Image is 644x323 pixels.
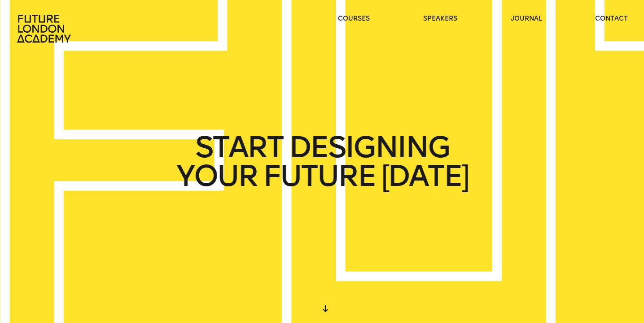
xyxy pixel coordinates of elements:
[195,133,283,162] span: START
[289,133,449,162] span: DESIGNING
[511,14,542,23] a: journal
[423,14,457,23] a: speakers
[176,162,257,190] span: YOUR
[338,14,370,23] a: courses
[263,162,375,190] span: FUTURE
[595,14,628,23] a: contact
[381,162,468,190] span: [DATE]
